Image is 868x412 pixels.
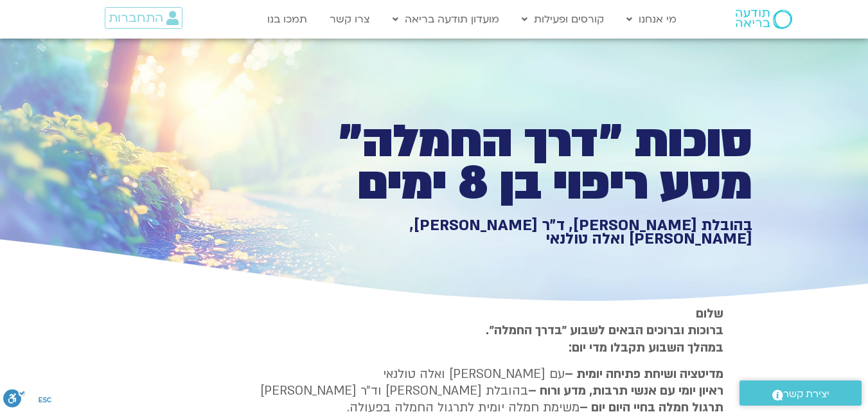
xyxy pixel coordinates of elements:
[261,7,314,31] a: תמכו בנו
[323,7,376,31] a: צרו קשר
[740,381,862,406] a: יצירת קשר
[105,7,182,29] a: התחברות
[486,322,723,355] strong: ברוכות וברוכים הבאים לשבוע ״בדרך החמלה״. במהלך השבוע תקבלו מדי יום:
[565,366,723,382] strong: מדיטציה ושיחת פתיחה יומית –
[528,382,723,399] b: ראיון יומי עם אנשי תרבות, מדע ורוח –
[386,7,506,31] a: מועדון תודעה בריאה
[783,386,829,403] span: יצירת קשר
[696,305,723,322] strong: שלום
[736,10,792,29] img: תודעה בריאה
[620,7,683,31] a: מי אנחנו
[109,11,163,25] span: התחברות
[307,121,752,205] h1: סוכות ״דרך החמלה״ מסע ריפוי בן 8 ימים
[307,219,752,246] h1: בהובלת [PERSON_NAME], ד״ר [PERSON_NAME], [PERSON_NAME] ואלה טולנאי
[515,7,610,31] a: קורסים ופעילות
